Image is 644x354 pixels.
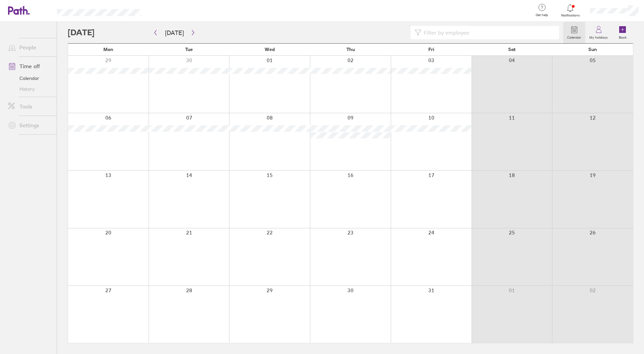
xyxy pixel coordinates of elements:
[585,22,612,43] a: My holidays
[3,41,57,54] a: People
[588,47,597,52] span: Sun
[265,47,275,52] span: Wed
[3,119,57,132] a: Settings
[531,13,553,17] span: Get help
[563,34,585,40] label: Calendar
[3,59,57,73] a: Time off
[559,3,581,17] a: Notifications
[3,73,57,84] a: Calendar
[612,22,633,43] a: Book
[3,100,57,113] a: Tools
[103,47,113,52] span: Mon
[421,26,555,39] input: Filter by employee
[346,47,355,52] span: Thu
[508,47,516,52] span: Sat
[428,47,434,52] span: Fri
[160,27,189,38] button: [DATE]
[615,34,631,40] label: Book
[559,13,581,17] span: Notifications
[585,34,612,40] label: My holidays
[185,47,193,52] span: Tue
[3,84,57,94] a: History
[563,22,585,43] a: Calendar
